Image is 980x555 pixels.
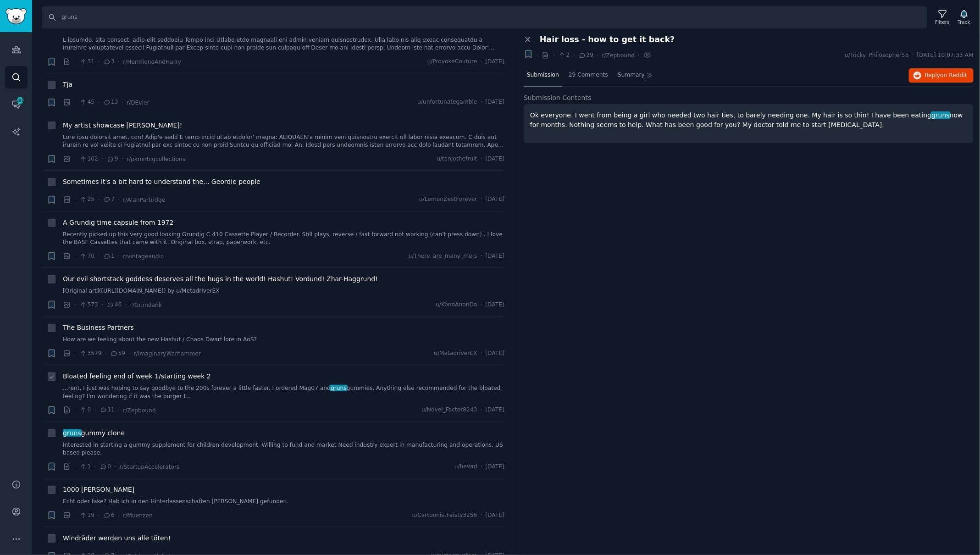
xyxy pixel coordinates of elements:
[74,154,76,164] span: ·
[63,218,174,228] span: A Grundig time capsule from 1972
[122,154,123,164] span: ·
[101,300,103,310] span: ·
[123,253,164,260] span: r/vintageaudio
[569,71,608,79] span: 29 Comments
[74,195,76,205] span: ·
[486,58,504,66] span: [DATE]
[103,511,115,520] span: 6
[98,57,100,67] span: ·
[421,406,477,414] span: u/Novel_Factor8243
[955,8,974,27] button: Track
[74,98,76,107] span: ·
[63,498,504,506] a: Echt oder fake? Hab ich in den Hinterlassenschaften [PERSON_NAME] gefunden.
[486,463,504,471] span: [DATE]
[486,155,504,163] span: [DATE]
[486,406,504,414] span: [DATE]
[434,350,477,358] span: u/MetadriverEX
[106,155,118,163] span: 9
[5,93,28,116] a: 381
[79,58,94,66] span: 31
[100,406,115,414] span: 11
[486,195,504,204] span: [DATE]
[103,252,115,261] span: 1
[118,57,120,67] span: ·
[74,511,76,520] span: ·
[486,252,504,261] span: [DATE]
[481,252,482,261] span: ·
[79,195,94,204] span: 25
[63,323,134,333] a: The Business Partners
[63,336,504,344] a: How are we feeling about the new Hashut / Chaos Dwarf lore in AoS?
[114,462,116,472] span: ·
[94,462,96,472] span: ·
[63,231,504,247] a: Recently picked up this very good looking Grundig C 410 Cassette Player / Recorder. Still plays, ...
[63,485,134,494] a: 1000 [PERSON_NAME]
[74,405,76,415] span: ·
[412,511,477,520] span: u/CartoonistFeisty3256
[941,72,967,78] span: on Reddit
[94,405,96,415] span: ·
[98,251,100,261] span: ·
[925,72,967,80] span: Reply
[134,350,201,357] span: r/ImaginaryWarhammer
[106,301,122,309] span: 46
[638,50,640,60] span: ·
[103,195,115,204] span: 7
[558,51,570,60] span: 2
[105,349,107,358] span: ·
[63,287,504,295] a: [Original art]([URL][DOMAIN_NAME]) by u/MetadriverEX
[79,155,98,163] span: 102
[98,195,100,205] span: ·
[123,512,153,519] span: r/Muenzen
[917,51,974,60] span: [DATE] 10:07:33 AM
[481,511,482,520] span: ·
[912,51,914,60] span: ·
[103,98,118,106] span: 13
[74,300,76,310] span: ·
[79,463,91,471] span: 1
[486,511,504,520] span: [DATE]
[481,155,482,163] span: ·
[118,405,120,415] span: ·
[845,51,909,60] span: u/Tricky_Philosopher55
[909,68,974,83] a: Replyon Reddit
[74,57,76,67] span: ·
[98,511,100,520] span: ·
[602,52,635,59] span: r/Zepbound
[125,300,127,310] span: ·
[130,302,162,308] span: r/Grimdank
[437,155,477,163] span: u/tanjothefruit
[122,98,123,107] span: ·
[63,533,171,543] a: Windräder werden uns alle töten!
[409,252,477,261] span: u/There_are_many_me-s
[74,462,76,472] span: ·
[79,350,102,358] span: 3579
[16,97,24,104] span: 381
[63,36,504,52] a: L ipsumdo, sita consect, adip-elit seddoeiu Tempo inci Utlabo etdo magnaali eni admin veniam quis...
[481,463,482,471] span: ·
[118,511,120,520] span: ·
[537,50,538,60] span: ·
[958,19,970,25] div: Track
[486,301,504,309] span: [DATE]
[540,35,675,44] span: Hair loss - how to get it back?
[63,177,260,187] a: Sometimes it's a bit hard to understand the... Geordie people
[63,428,125,438] span: gummy clone
[63,372,211,381] a: Bloated feeling end of week 1/starting week 2
[573,50,575,60] span: ·
[597,50,598,60] span: ·
[454,463,477,471] span: u/hevad
[481,406,482,414] span: ·
[63,274,378,284] span: Our evil shortstack goddess deserves all the hugs in the world! Hashut! Vordund! Zhar-Haggrund!
[123,59,181,65] span: r/HermioneAndHarry
[419,195,477,204] span: u/LemonZestForever
[63,121,182,130] span: My artist showcase [PERSON_NAME]!
[6,8,27,24] img: GummySearch logo
[63,428,125,438] a: grunsgummy clone
[79,511,94,520] span: 19
[42,6,927,28] input: Search Keyword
